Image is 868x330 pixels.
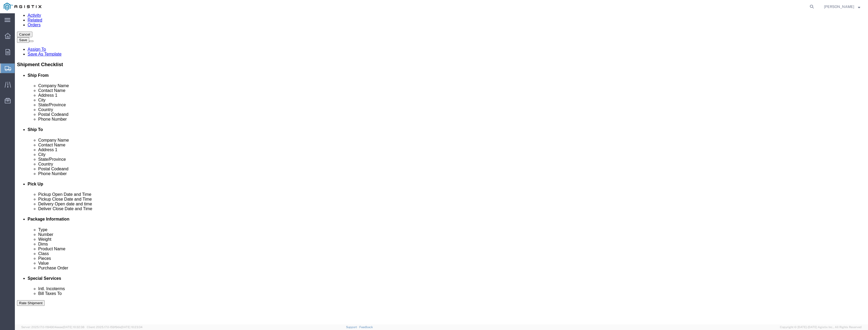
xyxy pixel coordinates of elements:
span: [DATE] 10:32:38 [63,325,84,329]
span: Client: 2025.17.0-159f9de [87,325,142,329]
span: [DATE] 10:23:34 [121,325,142,329]
span: Bill Murphy [824,4,854,10]
span: Server: 2025.17.0-1194904eeae [21,325,84,329]
img: logo [4,3,41,11]
a: Support [346,325,359,329]
a: Feedback [359,325,373,329]
button: [PERSON_NAME] [824,3,861,10]
span: Copyright © [DATE]-[DATE] Agistix Inc., All Rights Reserved [780,325,862,329]
iframe: FS Legacy Container [15,13,868,324]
